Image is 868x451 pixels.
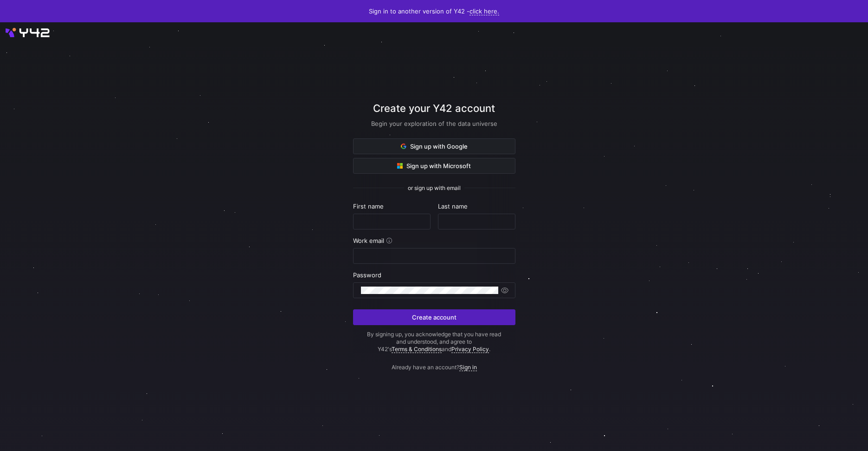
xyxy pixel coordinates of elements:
[451,346,489,353] a: Privacy Policy
[353,237,384,244] span: Work email
[353,138,515,154] button: Sign up with Google
[401,143,468,150] span: Sign up with Google
[469,7,499,15] a: click here.
[397,162,471,170] span: Sign up with Microsoft
[353,271,381,279] span: Password
[438,203,468,210] span: Last name
[408,185,461,191] span: or sign up with email
[353,158,515,174] button: Sign up with Microsoft
[353,101,515,138] div: Create your Y42 account
[353,309,515,325] button: Create account
[353,120,515,127] div: Begin your exploration of the data universe
[353,331,515,353] p: By signing up, you acknowledge that you have read and understood, and agree to Y42's and .
[459,364,477,371] a: Sign in
[392,346,442,353] a: Terms & Conditions
[412,314,457,321] span: Create account
[353,203,384,210] span: First name
[353,353,515,371] p: Already have an account?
